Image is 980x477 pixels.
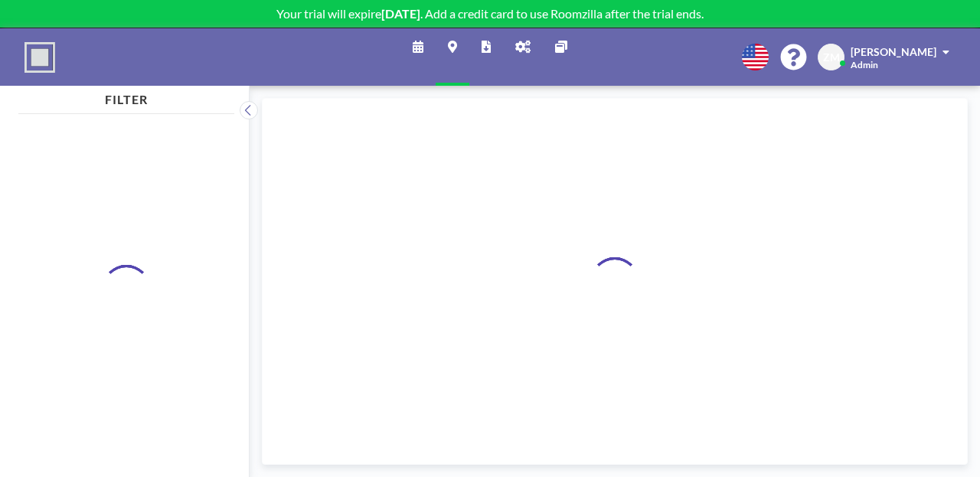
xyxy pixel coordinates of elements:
[823,51,840,64] span: ZM
[18,86,234,107] h4: FILTER
[851,45,936,58] span: [PERSON_NAME]
[24,42,55,73] img: organization-logo
[851,59,878,70] span: Admin
[381,6,420,21] b: [DATE]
